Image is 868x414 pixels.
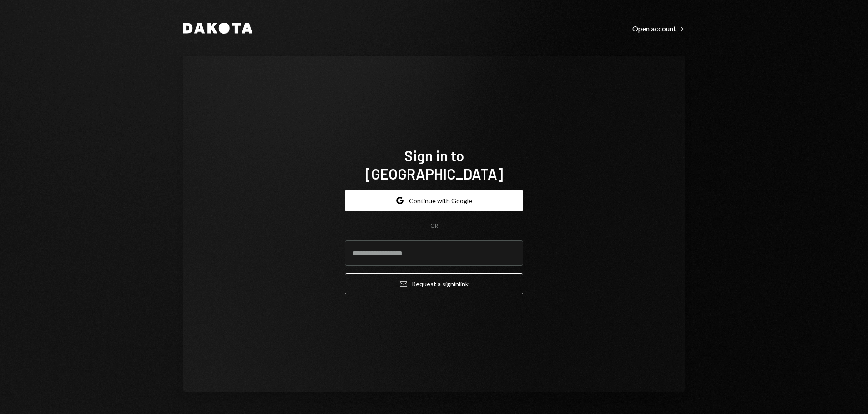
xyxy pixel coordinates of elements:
[345,273,523,294] button: Request a signinlink
[632,24,685,33] div: Open account
[345,146,523,183] h1: Sign in to [GEOGRAPHIC_DATA]
[430,222,438,230] div: OR
[345,190,523,211] button: Continue with Google
[632,23,685,33] a: Open account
